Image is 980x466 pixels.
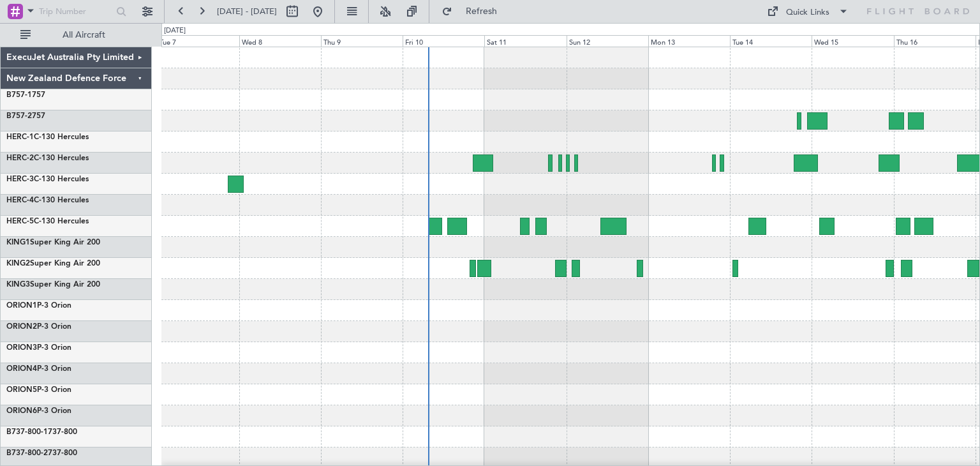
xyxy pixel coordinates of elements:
div: Sun 12 [567,35,648,47]
span: HERC-2 [6,154,34,162]
span: KING3 [6,281,30,289]
a: ORION2P-3 Orion [6,323,71,331]
a: B737-800-1737-800 [6,428,77,436]
span: [DATE] - [DATE] [217,6,277,17]
div: Mon 13 [648,35,730,47]
div: [DATE] [164,26,186,36]
a: ORION1P-3 Orion [6,302,71,310]
button: Quick Links [761,1,855,22]
input: Trip Number [39,2,112,21]
span: B757-1 [6,91,32,99]
span: B757-2 [6,112,32,120]
a: KING2Super King Air 200 [6,260,100,267]
div: Thu 16 [894,35,976,47]
span: KING1 [6,239,30,246]
span: B737-800-1 [6,428,48,436]
div: Wed 8 [239,35,321,47]
span: HERC-3 [6,176,34,183]
div: Quick Links [786,6,829,19]
a: B757-2757 [6,112,45,120]
span: ORION3 [6,344,37,352]
a: KING1Super King Air 200 [6,239,100,246]
div: Sat 11 [484,35,566,47]
a: HERC-1C-130 Hercules [6,133,89,141]
span: B737-800-2 [6,449,48,457]
span: HERC-1 [6,133,34,141]
span: KING2 [6,260,30,267]
span: ORION5 [6,386,37,394]
span: ORION4 [6,365,37,373]
a: KING3Super King Air 200 [6,281,100,289]
div: Tue 7 [157,35,239,47]
a: ORION6P-3 Orion [6,407,71,415]
div: Wed 15 [812,35,893,47]
a: B757-1757 [6,91,45,99]
span: HERC-4 [6,197,34,204]
span: All Aircraft [33,31,135,40]
a: HERC-5C-130 Hercules [6,218,89,225]
div: Fri 10 [403,35,484,47]
span: Refresh [455,7,509,16]
a: ORION5P-3 Orion [6,386,71,394]
button: All Aircraft [14,25,138,45]
div: Thu 9 [321,35,403,47]
button: Refresh [436,1,512,22]
a: HERC-2C-130 Hercules [6,154,89,162]
a: ORION3P-3 Orion [6,344,71,352]
span: ORION2 [6,323,37,331]
span: ORION6 [6,407,37,415]
span: ORION1 [6,302,37,310]
div: Tue 14 [730,35,812,47]
a: ORION4P-3 Orion [6,365,71,373]
a: HERC-4C-130 Hercules [6,197,89,204]
a: B737-800-2737-800 [6,449,77,457]
a: HERC-3C-130 Hercules [6,176,89,183]
span: HERC-5 [6,218,34,225]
